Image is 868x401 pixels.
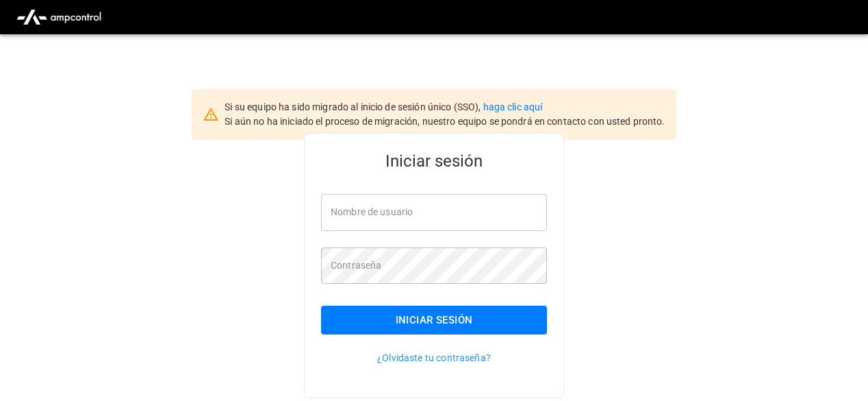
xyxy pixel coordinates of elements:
[225,101,483,112] span: Si su equipo ha sido migrado al inicio de sesión único (SSO),
[225,116,665,127] span: Si aún no ha iniciado el proceso de migración, nuestro equipo se pondrá en contacto con usted pro...
[321,306,547,335] button: Iniciar sesión
[321,351,547,365] p: ¿Olvidaste tu contraseña?
[11,4,107,30] img: ampcontrol.io logo
[321,150,547,172] h5: Iniciar sesión
[483,101,543,112] a: haga clic aquí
